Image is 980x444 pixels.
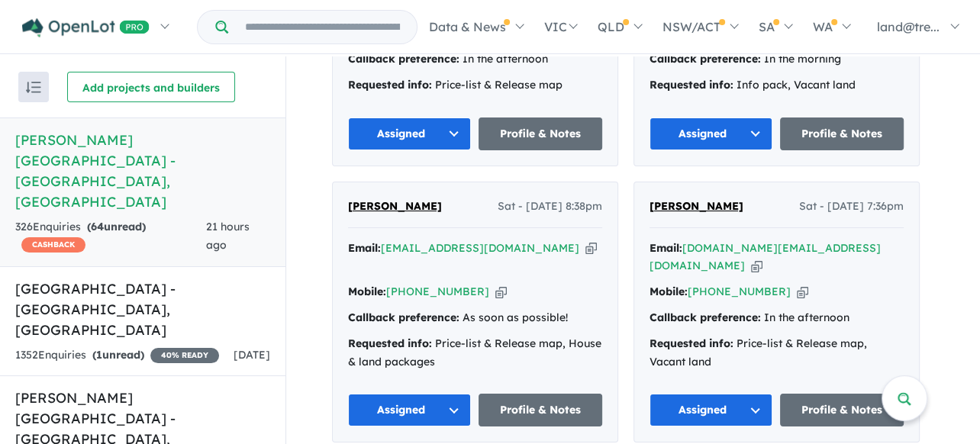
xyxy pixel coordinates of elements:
[650,241,881,273] a: [DOMAIN_NAME][EMAIL_ADDRESS][DOMAIN_NAME]
[650,50,904,69] div: In the morning
[386,285,489,298] a: [PHONE_NUMBER]
[751,258,762,274] button: Copy
[348,285,386,298] strong: Mobile:
[688,285,791,298] a: [PHONE_NUMBER]
[348,199,442,213] span: [PERSON_NAME]
[479,117,602,150] a: Profile & Notes
[348,394,472,426] button: Assigned
[650,117,773,150] button: Assigned
[780,394,904,426] a: Profile & Notes
[381,241,579,255] a: [EMAIL_ADDRESS][DOMAIN_NAME]
[348,241,381,255] strong: Email:
[231,11,414,43] input: Try estate name, suburb, builder or developer
[799,198,904,216] span: Sat - [DATE] 7:36pm
[15,218,206,255] div: 326 Enquir ies
[877,19,940,34] span: land@tre...
[650,335,904,372] div: Price-list & Release map, Vacant land
[650,78,733,92] strong: Requested info:
[22,18,150,37] img: Openlot PRO Logo White
[495,284,507,300] button: Copy
[585,240,597,256] button: Copy
[650,336,733,350] strong: Requested info:
[26,82,41,93] img: sort.svg
[348,50,602,69] div: In the afternoon
[206,220,250,252] span: 21 hours ago
[87,220,146,233] strong: ( unread)
[479,394,602,426] a: Profile & Notes
[650,394,773,426] button: Assigned
[650,199,743,213] span: [PERSON_NAME]
[650,76,904,95] div: Info pack, Vacant land
[650,285,688,298] strong: Mobile:
[348,310,459,324] strong: Callback preference:
[15,130,270,212] h5: [PERSON_NAME][GEOGRAPHIC_DATA] - [GEOGRAPHIC_DATA] , [GEOGRAPHIC_DATA]
[150,348,219,363] span: 40 % READY
[348,335,602,372] div: Price-list & Release map, House & land packages
[92,348,144,362] strong: ( unread)
[797,284,808,300] button: Copy
[498,198,602,216] span: Sat - [DATE] 8:38pm
[780,117,904,150] a: Profile & Notes
[21,237,85,253] span: CASHBACK
[650,310,761,324] strong: Callback preference:
[348,52,459,66] strong: Callback preference:
[650,241,682,255] strong: Email:
[348,117,472,150] button: Assigned
[348,78,432,92] strong: Requested info:
[650,198,743,216] a: [PERSON_NAME]
[91,220,104,233] span: 64
[348,76,602,95] div: Price-list & Release map
[650,52,761,66] strong: Callback preference:
[650,309,904,327] div: In the afternoon
[67,72,235,102] button: Add projects and builders
[234,348,270,362] span: [DATE]
[15,346,219,365] div: 1352 Enquir ies
[348,309,602,327] div: As soon as possible!
[348,336,432,350] strong: Requested info:
[96,348,102,362] span: 1
[348,198,442,216] a: [PERSON_NAME]
[15,278,270,340] h5: [GEOGRAPHIC_DATA] - [GEOGRAPHIC_DATA] , [GEOGRAPHIC_DATA]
